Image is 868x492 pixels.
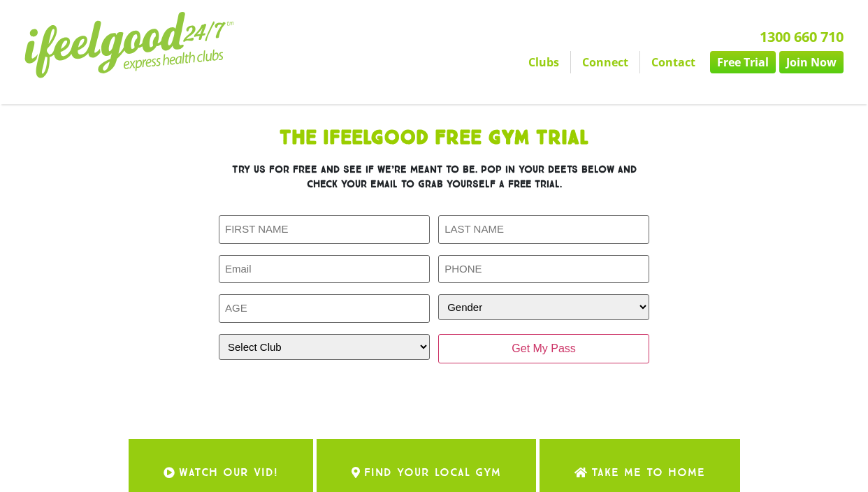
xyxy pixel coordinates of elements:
[779,51,844,73] a: Join Now
[710,51,776,73] a: Free Trial
[571,51,639,73] a: Connect
[591,453,705,492] span: Take me to Home
[438,334,649,363] input: Get My Pass
[438,255,649,284] input: PHONE
[438,215,649,244] input: LAST NAME
[517,51,570,73] a: Clubs
[126,129,742,148] h1: The IfeelGood Free Gym Trial
[364,453,501,492] span: Find Your Local Gym
[219,215,430,244] input: FIRST NAME
[316,51,844,73] nav: Menu
[760,27,844,46] a: 1300 660 710
[640,51,707,73] a: Contact
[219,294,430,323] input: AGE
[179,453,278,492] span: WATCH OUR VID!
[219,255,430,284] input: Email
[219,162,649,191] h3: Try us for free and see if we’re meant to be. Pop in your deets below and check your email to gra...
